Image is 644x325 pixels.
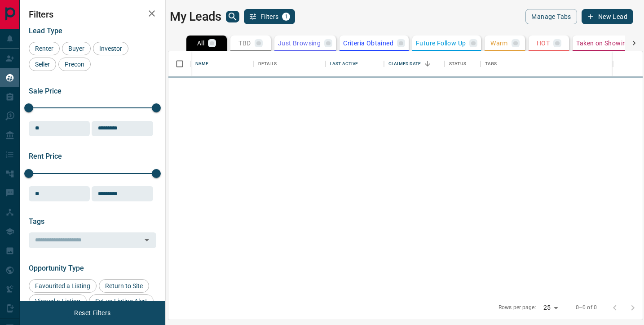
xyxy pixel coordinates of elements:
p: Criteria Obtained [343,40,393,46]
div: Details [254,51,326,76]
div: Investor [93,42,128,55]
span: Tags [29,217,44,226]
button: Open [141,234,153,246]
div: Last Active [326,51,384,76]
span: Viewed a Listing [32,298,84,305]
div: Last Active [330,51,358,76]
div: Renter [29,42,60,55]
span: Sale Price [29,87,62,95]
span: Opportunity Type [29,264,84,272]
div: Seller [29,58,56,71]
button: New Lead [582,9,633,24]
div: Tags [485,51,497,76]
span: Buyer [65,45,88,52]
p: Warm [490,40,508,46]
div: Precon [58,58,91,71]
div: Details [258,51,277,76]
p: HOT [537,40,550,46]
h1: My Leads [170,9,221,24]
div: Claimed Date [384,51,445,76]
div: Set up Listing Alert [89,294,154,308]
div: Buyer [62,42,91,55]
div: Status [445,51,481,76]
button: Reset Filters [68,305,116,321]
p: All [197,40,204,46]
span: Lead Type [29,27,62,35]
span: Precon [62,61,88,68]
button: search button [226,11,239,22]
div: Name [191,51,254,76]
p: Future Follow Up [416,40,466,46]
span: Seller [32,61,53,68]
button: Filters1 [244,9,296,24]
span: Investor [96,45,125,52]
p: TBD [238,40,251,46]
div: Tags [481,51,613,76]
p: Rows per page: [498,304,536,312]
div: Viewed a Listing [29,294,87,308]
p: 0–0 of 0 [576,304,597,312]
span: Renter [32,45,57,52]
div: Favourited a Listing [29,279,97,293]
span: 1 [283,13,289,20]
div: 25 [540,301,561,314]
p: Just Browsing [278,40,321,46]
h2: Filters [29,9,156,20]
div: Claimed Date [388,51,421,76]
button: Sort [421,58,434,70]
div: Return to Site [99,279,149,293]
div: Name [195,51,209,76]
button: Manage Tabs [525,9,577,24]
span: Set up Listing Alert [92,298,150,305]
p: Taken on Showings [576,40,633,46]
div: Status [449,51,466,76]
span: Rent Price [29,152,62,160]
span: Favourited a Listing [32,282,93,289]
span: Return to Site [102,282,146,289]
